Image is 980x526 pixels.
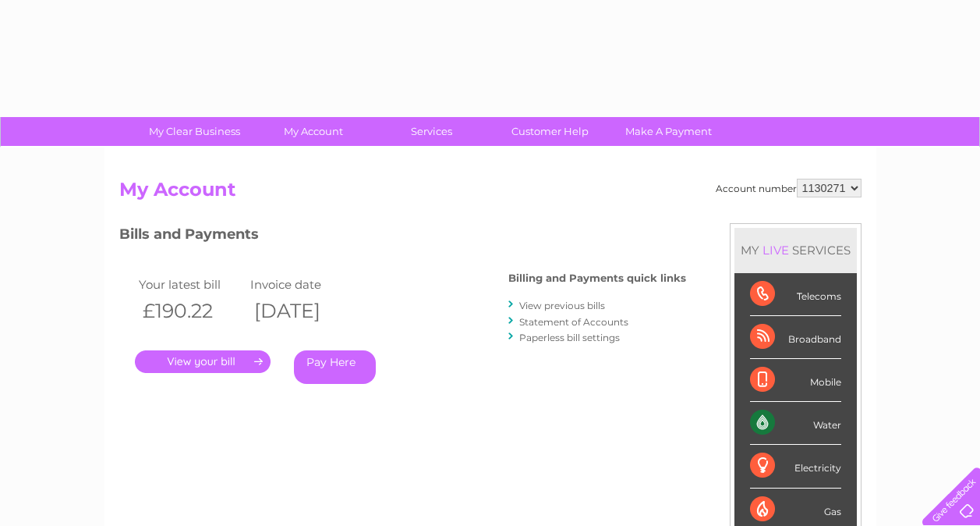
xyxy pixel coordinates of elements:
[519,332,620,343] a: Paperless bill settings
[750,316,841,359] div: Broadband
[486,117,614,146] a: Customer Help
[135,350,271,373] a: .
[604,117,733,146] a: Make A Payment
[119,223,686,251] h3: Bills and Payments
[716,179,861,197] div: Account number
[750,402,841,445] div: Water
[135,274,247,295] td: Your latest bill
[135,295,247,327] th: £190.22
[750,273,841,316] div: Telecoms
[367,117,496,146] a: Services
[759,243,792,258] div: LIVE
[130,117,259,146] a: My Clear Business
[750,359,841,402] div: Mobile
[750,445,841,488] div: Electricity
[119,179,861,208] h2: My Account
[246,274,359,295] td: Invoice date
[246,295,359,327] th: [DATE]
[294,350,376,384] a: Pay Here
[519,316,628,328] a: Statement of Accounts
[519,300,605,311] a: View previous bills
[734,228,857,272] div: MY SERVICES
[249,117,377,146] a: My Account
[508,272,686,284] h4: Billing and Payments quick links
